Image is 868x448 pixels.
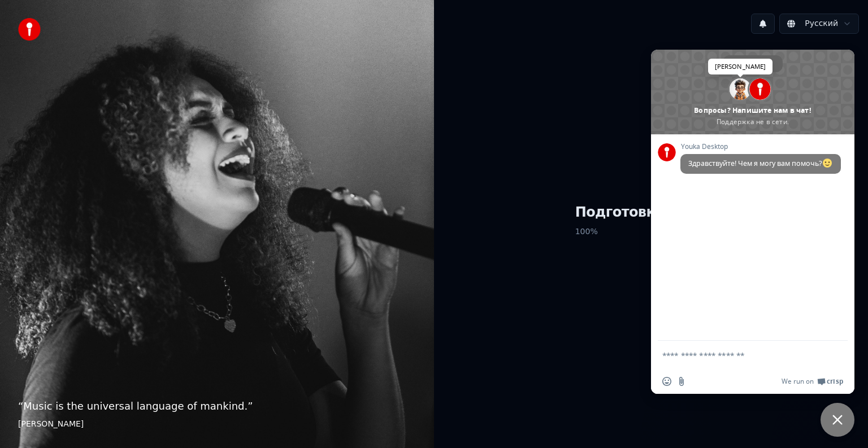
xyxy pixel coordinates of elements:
span: Вставить emoji [662,377,671,386]
a: Закрыть чат [821,403,854,437]
img: youka [18,18,41,41]
a: Беседа [723,55,783,72]
span: Crisp [827,377,843,386]
footer: [PERSON_NAME] [18,419,416,430]
textarea: Отправьте сообщение... [662,341,821,369]
span: Беседа [747,55,771,72]
span: Youka Desktop [680,143,841,151]
span: We run on [782,377,814,386]
span: Здравствуйте! Чем я могу вам помочь? [688,159,833,168]
p: “ Music is the universal language of mankind. ” [18,398,416,414]
h1: Подготовка Youka [575,204,727,222]
a: We run onCrisp [782,377,843,386]
span: Отправить файл [677,377,686,386]
p: 100 % [575,222,727,242]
